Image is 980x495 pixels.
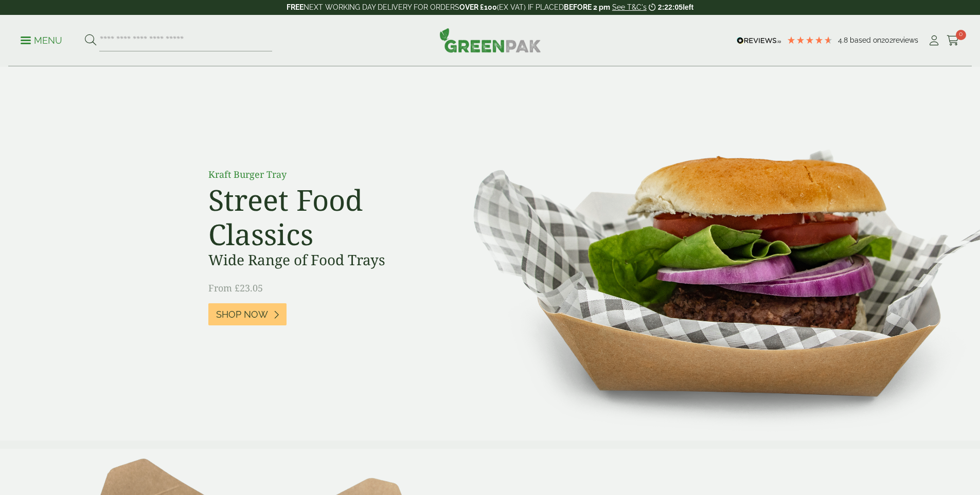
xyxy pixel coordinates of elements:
[208,182,440,251] h2: Street Food Classics
[787,35,833,45] div: 4.79 Stars
[612,3,647,11] a: See T&C's
[208,168,440,181] p: Kraft Burger Tray
[956,30,966,40] span: 0
[737,37,781,44] img: REVIEWS.io
[459,3,497,11] strong: OVER £100
[208,251,440,269] h3: Wide Range of Food Trays
[947,35,959,46] i: Cart
[881,36,893,44] span: 202
[658,3,683,11] span: 2:22:05
[208,303,287,325] a: Shop Now
[838,36,850,44] span: 4.8
[441,67,980,441] img: Street Food Classics
[947,33,959,48] a: 0
[439,28,541,52] img: GreenPak Supplies
[893,36,918,44] span: reviews
[564,3,610,11] strong: BEFORE 2 pm
[850,36,881,44] span: Based on
[287,3,304,11] strong: FREE
[21,34,62,45] a: Menu
[928,35,940,46] i: My Account
[216,309,268,320] span: Shop Now
[208,282,263,294] span: From £23.05
[21,34,62,47] p: Menu
[683,3,693,11] span: left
